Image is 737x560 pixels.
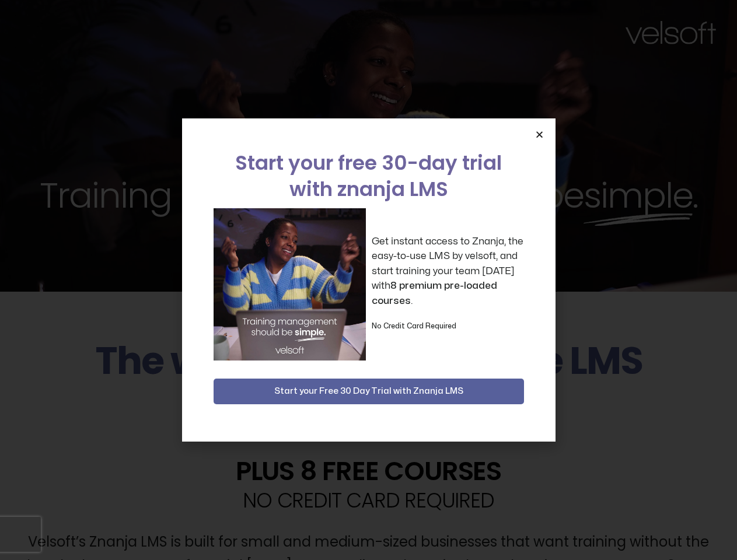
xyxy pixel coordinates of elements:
[535,130,544,139] a: Close
[214,208,366,360] img: a woman sitting at her laptop dancing
[372,234,524,309] p: Get instant access to Znanja, the easy-to-use LMS by velsoft, and start training your team [DATE]...
[274,384,463,398] span: Start your Free 30 Day Trial with Znanja LMS
[372,323,456,330] strong: No Credit Card Required
[372,281,497,306] strong: 8 premium pre-loaded courses
[214,150,524,202] h2: Start your free 30-day trial with znanja LMS
[214,379,524,404] button: Start your Free 30 Day Trial with Znanja LMS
